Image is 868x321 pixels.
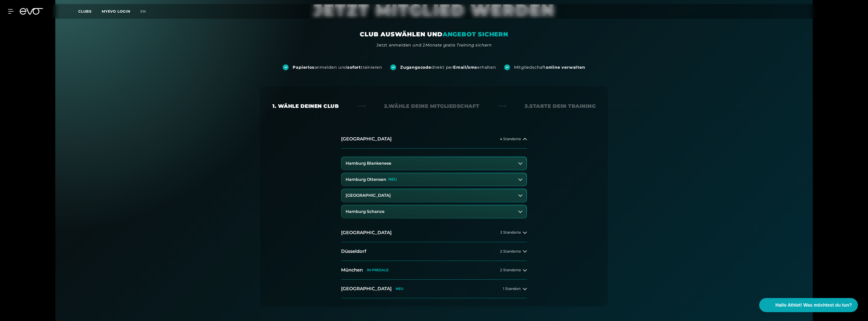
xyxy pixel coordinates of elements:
[341,242,527,261] button: Düsseldorf2 Standorte
[514,65,585,70] div: Mitgliedschaft
[140,9,146,14] span: en
[759,298,858,312] button: Hallo Athlet! Was möchtest du tun?
[341,267,363,273] h2: München
[78,9,92,14] span: Clubs
[546,65,585,70] strong: online verwalten
[342,205,526,218] button: Hamburg Schanze
[443,31,508,38] em: ANGEBOT SICHERN
[425,43,492,47] em: Monate gratis Training sichern
[341,224,527,242] button: [GEOGRAPHIC_DATA]3 Standorte
[346,177,386,182] h3: Hamburg Ottensen
[453,65,477,70] strong: Email/sms
[342,157,526,170] button: Hamburg Blankenese
[367,268,389,272] p: IN PRESALE
[360,30,508,38] div: CLUB AUSWÄHLEN UND
[346,209,385,214] h3: Hamburg Schanze
[503,287,521,291] span: 1 Standort
[293,65,382,70] div: anmelden und trainieren
[272,103,339,110] div: 1. Wähle deinen Club
[400,65,496,70] div: direkt per erhalten
[347,65,361,70] strong: sofort
[341,286,392,292] h2: [GEOGRAPHIC_DATA]
[775,302,852,309] span: Hallo Athlet! Was möchtest du tun?
[500,250,521,253] span: 2 Standorte
[341,136,392,142] h2: [GEOGRAPHIC_DATA]
[78,9,102,14] a: Clubs
[293,65,314,70] strong: Papierlos
[525,103,596,110] div: 3. Starte dein Training
[396,287,403,291] p: NEU
[400,65,431,70] strong: Zugangscode
[500,231,521,234] span: 3 Standorte
[384,103,479,110] div: 2. Wähle deine Mitgliedschaft
[341,261,527,280] button: MünchenIN PRESALE2 Standorte
[500,268,521,272] span: 2 Standorte
[341,230,392,236] h2: [GEOGRAPHIC_DATA]
[341,248,366,255] h2: Düsseldorf
[376,42,492,48] div: Jetzt anmelden und 2
[346,193,391,198] h3: [GEOGRAPHIC_DATA]
[342,189,526,202] button: [GEOGRAPHIC_DATA]
[140,9,152,14] a: en
[500,137,521,141] span: 4 Standorte
[341,280,527,298] button: [GEOGRAPHIC_DATA]NEU1 Standort
[388,177,397,182] p: NEU
[342,173,526,186] button: Hamburg OttensenNEU
[341,130,527,149] button: [GEOGRAPHIC_DATA]4 Standorte
[102,9,130,14] a: MYEVO LOGIN
[346,161,391,166] h3: Hamburg Blankenese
